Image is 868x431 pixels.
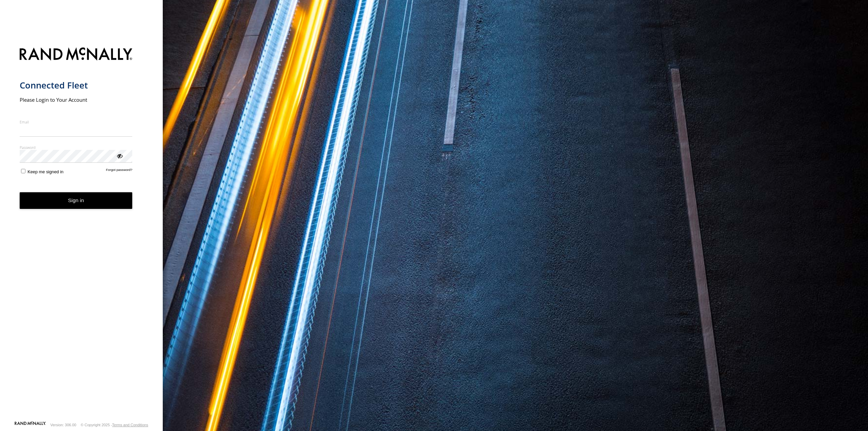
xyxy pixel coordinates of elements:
div: © Copyright 2025 - [81,423,148,427]
h1: Connected Fleet [20,80,133,91]
a: Forgot password? [106,168,133,174]
span: Keep me signed in [27,169,63,174]
div: Version: 306.00 [51,423,76,427]
a: Terms and Conditions [112,423,148,427]
label: Password [20,145,133,150]
form: main [20,43,143,421]
a: Visit our Website [15,422,46,428]
img: Rand McNally [20,46,133,63]
h2: Please Login to Your Account [20,96,133,103]
input: Keep me signed in [21,169,25,173]
div: ViewPassword [116,152,123,159]
label: Email [20,119,133,124]
button: Sign in [20,192,133,209]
